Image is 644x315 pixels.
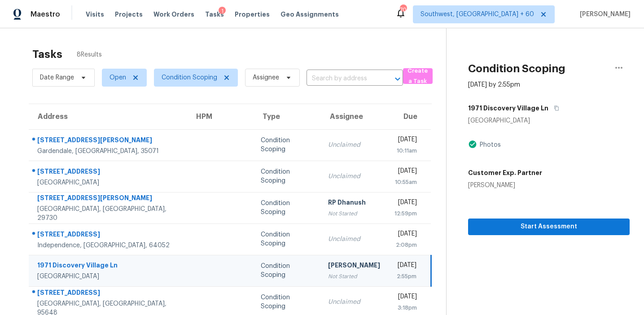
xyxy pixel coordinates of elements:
[548,100,561,116] button: Copy Address
[261,136,314,154] div: Condition Scoping
[394,292,417,303] div: [DATE]
[162,73,217,82] span: Condition Scoping
[31,10,60,19] span: Maestro
[328,297,380,306] div: Unclaimed
[307,72,378,86] input: Search by address
[394,209,417,218] div: 12:59pm
[37,241,180,250] div: Independence, [GEOGRAPHIC_DATA], 64052
[29,104,187,129] th: Address
[187,104,254,129] th: HPM
[86,10,104,19] span: Visits
[421,10,534,19] span: Southwest, [GEOGRAPHIC_DATA] + 60
[37,261,180,272] div: 1971 Discovery Village Ln
[468,64,565,73] h2: Condition Scoping
[394,146,417,155] div: 10:11am
[394,261,416,272] div: [DATE]
[110,73,126,82] span: Open
[205,11,224,17] span: Tasks
[576,10,631,19] span: [PERSON_NAME]
[403,68,432,84] button: Create a Task
[394,229,417,241] div: [DATE]
[394,166,417,178] div: [DATE]
[391,73,404,85] button: Open
[261,167,314,185] div: Condition Scoping
[37,230,180,241] div: [STREET_ADDRESS]
[394,198,417,209] div: [DATE]
[37,167,180,178] div: [STREET_ADDRESS]
[235,10,270,19] span: Properties
[37,136,180,147] div: [STREET_ADDRESS][PERSON_NAME]
[37,288,180,299] div: [STREET_ADDRESS]
[468,104,548,113] h5: 1971 Discovery Village Ln
[394,135,417,146] div: [DATE]
[475,221,622,232] span: Start Assessment
[387,104,431,129] th: Due
[328,140,380,149] div: Unclaimed
[32,50,62,59] h2: Tasks
[394,178,417,187] div: 10:55am
[261,199,314,217] div: Condition Scoping
[37,178,180,187] div: [GEOGRAPHIC_DATA]
[37,193,180,205] div: [STREET_ADDRESS][PERSON_NAME]
[328,235,380,244] div: Unclaimed
[394,241,417,249] div: 2:08pm
[40,73,74,82] span: Date Range
[115,10,143,19] span: Projects
[328,198,380,209] div: RP Dhanush
[254,104,321,129] th: Type
[321,104,387,129] th: Assignee
[400,5,406,14] div: 704
[328,272,380,281] div: Not Started
[328,261,380,272] div: [PERSON_NAME]
[280,10,339,19] span: Geo Assignments
[468,181,542,190] div: [PERSON_NAME]
[219,7,226,16] div: 1
[468,80,520,89] div: [DATE] by 2:55pm
[37,147,180,156] div: Gardendale, [GEOGRAPHIC_DATA], 35071
[477,140,501,149] div: Photos
[468,116,630,125] div: [GEOGRAPHIC_DATA]
[253,73,279,82] span: Assignee
[153,10,194,19] span: Work Orders
[328,172,380,181] div: Unclaimed
[37,272,180,281] div: [GEOGRAPHIC_DATA]
[77,50,102,59] span: 8 Results
[407,66,428,87] span: Create a Task
[328,209,380,218] div: Not Started
[261,293,314,311] div: Condition Scoping
[468,168,542,177] h5: Customer Exp. Partner
[394,272,416,281] div: 2:55pm
[394,303,417,312] div: 3:18pm
[468,219,630,235] button: Start Assessment
[468,140,477,149] img: Artifact Present Icon
[261,230,314,248] div: Condition Scoping
[37,205,180,223] div: [GEOGRAPHIC_DATA], [GEOGRAPHIC_DATA], 29730
[261,262,314,280] div: Condition Scoping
